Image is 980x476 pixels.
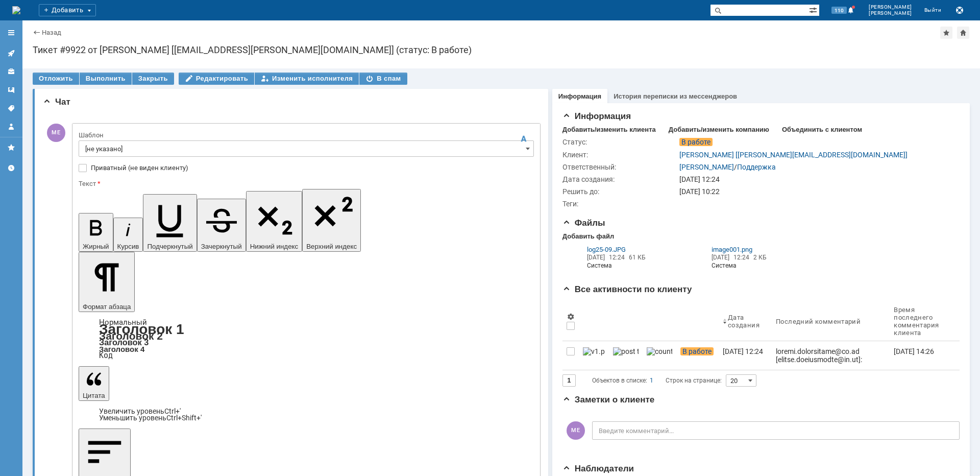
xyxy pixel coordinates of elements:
[890,302,951,341] th: Время последнего комментария клиента
[831,7,847,14] span: 110
[79,366,109,401] button: Цитата
[23,126,28,134] span: .:
[733,254,749,261] span: 12:24
[246,191,303,252] button: Нижний индекс
[13,400,59,408] span: Доброе утро!
[679,163,776,171] div: /
[647,347,672,355] img: counter.png
[562,284,692,294] span: Все активности по клиенту
[12,299,58,307] span: 88003020206
[894,306,939,337] div: Время последнего комментария клиента
[13,337,19,344] span: ---
[26,306,32,314] span: ---
[43,97,70,107] span: Чат
[869,10,912,16] span: [PERSON_NAME]
[712,254,729,261] span: [DATE]
[13,267,411,284] span: Коллеги, в данный момент мы видим ребут по питанию антенны со стороны клиента около 10 минут наза...
[712,246,740,253] span: image001
[679,187,720,196] span: [DATE] 10:22
[719,302,772,341] th: Дата создания
[13,382,70,390] span: [DOMAIN_NAME]
[13,354,97,363] span: Отдел эксплуатации сети
[13,290,97,298] span: Отдел эксплуатации сети
[13,89,42,98] span: Инженер
[13,53,75,61] b: [PERSON_NAME]
[679,175,953,183] div: [DATE] 12:24
[26,324,110,332] span: Отдел эксплуатации сети
[737,163,776,171] a: Поддержка
[147,243,192,250] span: Подчеркнутый
[99,318,147,327] a: Нормальный
[13,147,284,183] span: [PERSON_NAME] <[EMAIL_ADDRESS][DOMAIN_NAME]> [DATE] 2:00 PM [PERSON_NAME] <[EMAIL_ADDRESS][PERSON...
[13,43,75,61] span: С уважением,
[650,374,653,387] div: 1
[562,395,655,404] span: Заметки о клиенте
[592,377,647,384] span: Объектов в списке:
[728,314,759,329] div: Дата создания
[91,164,532,172] label: Приватный (не виден клиенту)
[3,45,19,61] a: Активности
[782,126,862,134] div: Объединить с клиентом
[562,175,677,183] div: Дата создания:
[643,341,676,370] a: counter.png
[772,341,890,370] a: loremi.dolorsitame@co.ad [elitse.doeiusmodte@in.ut]: Labore etdo, Magnaali enimadm ve quisnos exe...
[302,189,361,252] button: Верхний индекс
[13,203,241,220] span: Здравствуйте, коллеги. Проверили, канал работает штатно,потерь и прерываний не фиксируем
[712,261,801,270] i: Система
[7,233,159,241] span: Письмо отправлено внешним отправителем.
[679,163,734,171] a: [PERSON_NAME]
[776,318,861,325] div: Последний комментарий
[894,347,934,355] div: [DATE] 14:26
[13,299,151,307] span: ООО "Региональные беспроводные сети"
[42,29,61,36] a: Назад
[562,126,656,134] div: Добавить/изменить клиента
[31,194,183,201] span: Письмо отправлено внешним отправителем.
[184,194,427,210] span: Не переходите по ссылкам и не открывайте вложения, если не уверены в их безопасности!
[11,102,15,110] span: .:
[11,159,15,167] span: .:
[26,236,254,253] span: Здравствуйте, коллеги. Проверили, канал работает штатно,потерь и прерываний не фиксируем
[579,341,609,370] a: v1.png
[683,242,805,274] div: Из почтовой переписки
[205,114,357,122] span: Письмо отправлено внешним отправителем.
[558,92,601,100] a: Информация
[39,4,96,16] div: Добавить
[680,347,714,355] span: В работе
[609,254,625,261] span: 12:24
[99,321,184,337] a: Заголовок 1
[79,252,135,312] button: Формат абзаца
[957,27,969,39] div: Сделать домашней страницей
[3,82,19,98] a: Шаблоны комментариев
[890,341,951,370] a: [DATE] 14:26
[809,5,819,14] span: Расширенный поиск
[379,367,669,374] span: Не переходите по ссылкам и не открывайте вложения, если не уверены в их безопасности!
[28,126,44,134] span: 6306
[558,242,681,274] div: Из почтовой переписки
[26,333,164,341] span: ООО "Региональные беспроводные сети"
[113,218,143,252] button: Курсив
[306,243,357,250] span: Верхний индекс
[13,156,32,164] b: Sent:
[562,138,677,146] div: Статус:
[953,4,966,16] button: Сохранить лог
[79,180,532,187] div: Текст
[518,133,530,145] span: Скрыть панель инструментов
[679,151,908,159] a: [PERSON_NAME] [[PERSON_NAME][EMAIL_ADDRESS][DOMAIN_NAME]]
[117,243,139,250] span: Курсив
[225,367,377,374] span: Письмо отправлено внешним отправителем.
[359,114,649,122] span: Не переходите по ссылкам и не открывайте вложения, если не уверены в их безопасности!
[719,341,772,370] a: [DATE] 12:24
[13,418,138,426] span: Но ночью камера была недоступна.
[13,290,81,298] span: [PHONE_NUMBER]
[13,422,113,430] span: Файл "image001.png": .
[587,246,677,253] a: log25-09.JPG
[13,71,47,79] img: cid:logo
[13,165,24,174] b: To:
[83,392,105,399] span: Цитата
[197,199,246,252] button: Зачеркнутый
[3,100,19,116] a: Теги
[161,233,451,241] span: Не переходите по ссылкам и не открывайте вложения, если не уверены в их безопасности!
[15,102,32,110] span: 6306
[13,147,31,155] span: + ncc
[13,318,70,326] span: [DOMAIN_NAME]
